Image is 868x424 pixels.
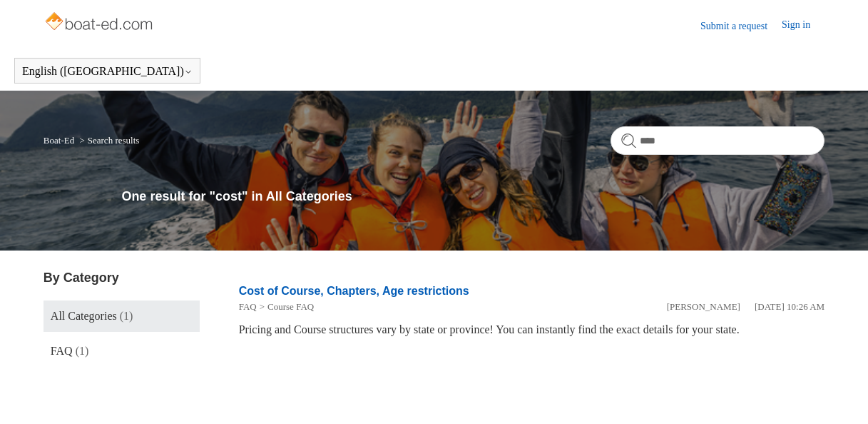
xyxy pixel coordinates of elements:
[267,301,314,312] a: Course FAQ
[44,9,157,37] img: Boat-Ed Help Center home page
[76,135,139,146] li: Search results
[121,187,824,206] h1: One result for "cost" in All Categories
[755,301,824,312] time: 05/09/2024, 10:26
[76,345,89,357] span: (1)
[700,19,782,34] a: Submit a request
[22,65,193,78] button: English ([GEOGRAPHIC_DATA])
[239,321,824,338] div: Pricing and Course structures vary by state or province! You can instantly find the exact details...
[239,285,469,297] a: Cost of Course, Chapters, Age restrictions
[239,301,257,312] a: FAQ
[667,300,740,314] li: [PERSON_NAME]
[44,135,74,146] a: Boat-Ed
[44,335,200,367] a: FAQ (1)
[44,268,200,288] h3: By Category
[51,345,73,357] span: FAQ
[257,300,314,314] li: Course FAQ
[44,301,200,332] a: All Categories (1)
[44,135,77,146] li: Boat-Ed
[611,126,824,155] input: Search
[51,310,117,322] span: All Categories
[782,17,824,34] a: Sign in
[239,300,257,314] li: FAQ
[120,310,133,322] span: (1)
